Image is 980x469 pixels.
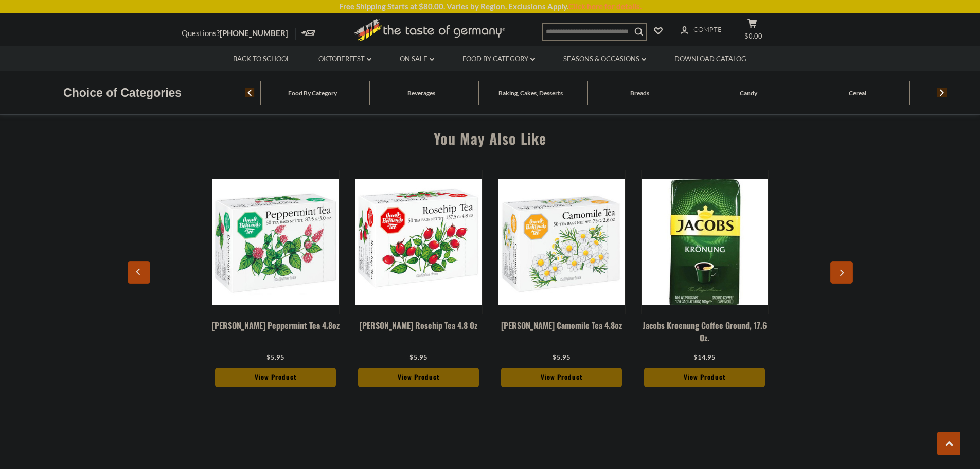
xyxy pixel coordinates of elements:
[849,89,866,97] a: Cereal
[358,368,479,387] a: View Product
[133,115,848,157] div: You May Also Like
[568,2,642,11] a: Click here for details.
[407,89,435,97] a: Beverages
[233,54,290,65] a: Back to School
[674,54,746,65] a: Download Catalog
[498,89,563,97] a: Baking, Cakes, Desserts
[266,353,284,363] div: $5.95
[212,319,340,350] a: [PERSON_NAME] Peppermint Tea 4.8oz
[409,353,427,363] div: $5.95
[245,88,255,97] img: previous arrow
[288,89,337,97] a: Food By Category
[644,368,765,387] a: View Product
[693,353,716,363] div: $14.95
[681,24,722,36] a: Compte
[212,179,339,305] img: Onno Behrends Peppermint Tea 4.8oz
[182,27,296,40] p: Questions?
[498,179,625,305] img: Onno Behrends Camomile Tea 4.8oz
[318,54,371,65] a: Oktoberfest
[355,179,482,305] img: Onno Behrends Rosehip Tea 4.8 oz
[498,319,626,350] a: [PERSON_NAME] Camomile Tea 4.8oz
[563,54,646,65] a: Seasons & Occasions
[553,353,571,363] div: $5.95
[693,25,722,33] span: Compte
[355,319,483,350] a: [PERSON_NAME] Rosehip Tea 4.8 oz
[462,54,535,65] a: Food By Category
[501,368,622,387] a: View Product
[630,89,649,97] a: Breads
[937,88,947,97] img: next arrow
[220,28,288,38] a: [PHONE_NUMBER]
[740,89,757,97] a: Candy
[744,32,762,40] span: $0.00
[215,368,336,387] a: View Product
[641,319,769,350] a: Jacobs Kroenung Coffee Ground, 17.6 oz.
[642,179,768,305] img: Jacobs Kroenung Coffee Ground, 17.6 oz.
[737,19,768,44] button: $0.00
[400,54,434,65] a: On Sale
